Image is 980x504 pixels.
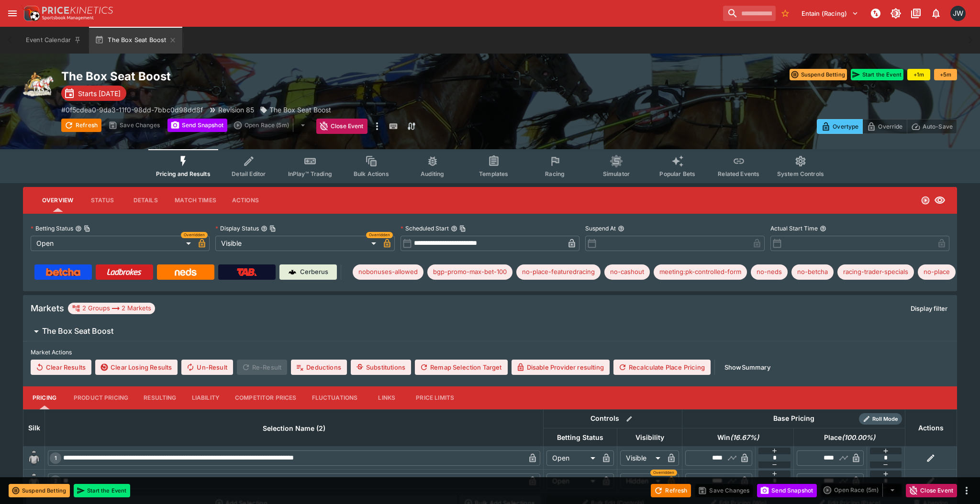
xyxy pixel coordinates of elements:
button: Disable Provider resulting [512,360,610,375]
button: open drawer [4,5,21,22]
div: Betting Target: cerberus [654,264,747,280]
div: Betting Target: cerberus [516,264,601,280]
span: nobonuses-allowed [353,267,423,277]
button: The Box Seat Boost [23,322,957,341]
span: Detail Editor [232,170,266,177]
input: search [723,6,776,21]
div: Hidden [620,473,664,489]
h2: Copy To Clipboard [61,69,509,84]
th: Actions [905,409,957,446]
button: Start the Event [851,69,903,80]
button: Competitor Prices [227,386,304,409]
button: +5m [934,69,957,80]
svg: Open [921,196,930,205]
button: Suspend At [618,225,624,232]
button: Jayden Wyke [947,3,969,24]
p: Display Status [215,224,259,232]
button: more [961,485,972,496]
div: Betting Target: cerberus [918,264,956,280]
button: Resulting [136,386,184,409]
button: Copy To Clipboard [84,225,90,232]
th: Silk [23,409,45,446]
button: more [371,119,383,134]
span: Templates [479,170,508,177]
span: bgp-promo-max-bet-100 [427,267,512,277]
button: Product Pricing [66,386,136,409]
button: Event Calendar [20,27,87,54]
div: Betting Target: cerberus [353,264,423,280]
span: Related Events [718,170,759,177]
span: Visibility [625,432,675,443]
button: Select Tenant [796,6,864,21]
div: Betting Target: cerberus [751,264,788,280]
button: Documentation [907,5,924,22]
button: Suspend Betting [9,484,70,497]
div: split button [231,119,312,132]
span: Overridden [653,470,674,476]
button: Actions [224,189,267,212]
span: no-place-featuredracing [516,267,601,277]
span: Racing [545,170,565,177]
p: Overtype [833,121,858,131]
span: InPlay™ Trading [288,170,332,177]
span: no-neds [751,267,788,277]
div: Event type filters [148,149,832,183]
h5: Markets [31,303,64,314]
img: Neds [175,268,196,276]
span: meeting:pk-controlled-form [654,267,747,277]
button: Close Event [906,484,957,497]
span: Win(16.67%) [707,432,769,443]
a: Cerberus [279,264,337,280]
span: Bulk Actions [354,170,389,177]
p: Betting Status [31,224,73,232]
th: Controls [544,409,682,428]
p: Auto-Save [923,121,953,131]
button: Pricing [23,386,66,409]
button: Links [365,386,408,409]
button: Fluctuations [304,386,366,409]
button: Auto-Save [907,119,957,134]
div: Jayden Wyke [950,6,966,21]
p: Override [878,121,902,131]
button: Override [862,119,907,134]
button: Notifications [927,5,945,22]
button: Betting StatusCopy To Clipboard [75,225,82,232]
p: Revision 85 [218,105,254,115]
button: The Box Seat Boost [89,27,182,54]
svg: Visible [934,195,946,206]
span: Simulator [603,170,630,177]
span: racing-trader-specials [837,267,914,277]
button: Actual Start Time [820,225,826,232]
div: Show/hide Price Roll mode configuration. [859,413,902,425]
button: Start the Event [74,484,130,497]
button: Status [81,189,124,212]
div: Start From [817,119,957,134]
button: Clear Results [31,360,91,375]
button: Display StatusCopy To Clipboard [261,225,267,232]
span: no-cashout [604,267,650,277]
em: ( 16.67 %) [730,432,759,443]
div: Betting Target: cerberus [791,264,834,280]
button: Display filter [905,301,953,316]
button: Copy To Clipboard [269,225,276,232]
div: Open [31,236,194,251]
button: NOT Connected to PK [867,5,884,22]
button: Toggle light/dark mode [887,5,904,22]
button: Copy To Clipboard [459,225,466,232]
button: Match Times [167,189,224,212]
p: Cerberus [300,267,328,277]
img: blank-silk.png [26,473,42,489]
button: Clear Losing Results [95,360,178,375]
label: Market Actions [31,345,949,360]
p: Scheduled Start [401,224,449,232]
img: harness_racing.png [23,69,54,99]
button: Details [124,189,167,212]
button: +1m [907,69,930,80]
img: Cerberus [289,268,296,276]
div: Betting Target: cerberus [604,264,650,280]
span: Betting Status [546,432,614,443]
div: Base Pricing [769,413,818,425]
button: Send Snapshot [167,119,227,132]
button: Overview [34,189,81,212]
button: Close Event [316,119,367,134]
